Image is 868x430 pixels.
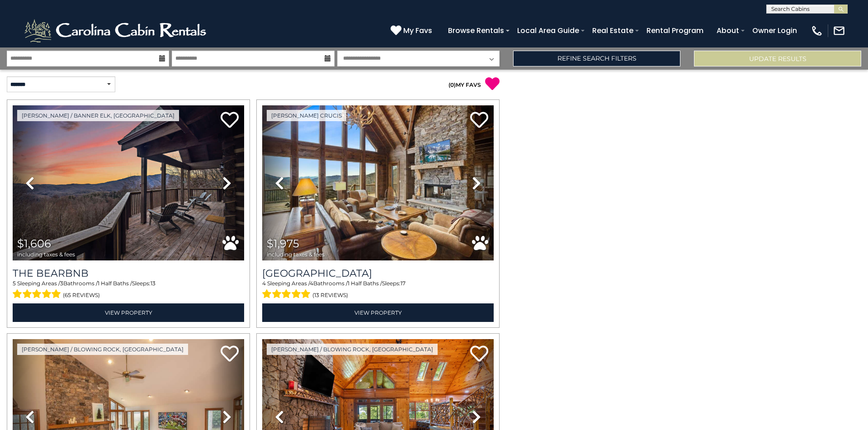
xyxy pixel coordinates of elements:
[262,105,494,260] img: thumbnail_163270761.jpeg
[310,280,313,287] span: 4
[98,280,132,287] span: 1 Half Baths /
[642,23,708,38] a: Rental Program
[694,51,861,66] button: Update Results
[267,110,346,121] a: [PERSON_NAME] Crucis
[391,25,434,37] a: My Favs
[470,345,488,364] a: Add to favorites
[470,111,488,130] a: Add to favorites
[151,280,156,287] span: 13
[448,81,481,88] a: (0)MY FAVS
[267,251,325,257] span: including taxes & fees
[13,279,244,301] div: Sleeping Areas / Bathrooms / Sleeps:
[712,23,744,38] a: About
[17,344,188,355] a: [PERSON_NAME] / Blowing Rock, [GEOGRAPHIC_DATA]
[60,280,63,287] span: 3
[811,24,823,37] img: phone-regular-white.png
[448,81,456,88] span: ( )
[267,344,438,355] a: [PERSON_NAME] / Blowing Rock, [GEOGRAPHIC_DATA]
[748,23,802,38] a: Owner Login
[588,23,638,38] a: Real Estate
[13,280,16,287] span: 5
[262,267,494,279] a: [GEOGRAPHIC_DATA]
[262,280,266,287] span: 4
[262,303,494,322] a: View Property
[13,105,244,260] img: thumbnail_163977593.jpeg
[13,267,244,279] a: The Bearbnb
[17,251,75,257] span: including taxes & fees
[221,111,239,130] a: Add to favorites
[17,237,51,250] span: $1,606
[17,110,179,121] a: [PERSON_NAME] / Banner Elk, [GEOGRAPHIC_DATA]
[443,23,509,38] a: Browse Rentals
[312,289,348,301] span: (13 reviews)
[262,279,494,301] div: Sleeping Areas / Bathrooms / Sleeps:
[513,23,584,38] a: Local Area Guide
[833,24,845,37] img: mail-regular-white.png
[401,280,406,287] span: 17
[348,280,382,287] span: 1 Half Baths /
[267,237,299,250] span: $1,975
[23,17,210,44] img: White-1-2.png
[403,25,432,36] span: My Favs
[450,81,454,88] span: 0
[13,303,244,322] a: View Property
[63,289,100,301] span: (65 reviews)
[513,51,680,66] a: Refine Search Filters
[262,267,494,279] h3: Cucumber Tree Lodge
[221,345,239,364] a: Add to favorites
